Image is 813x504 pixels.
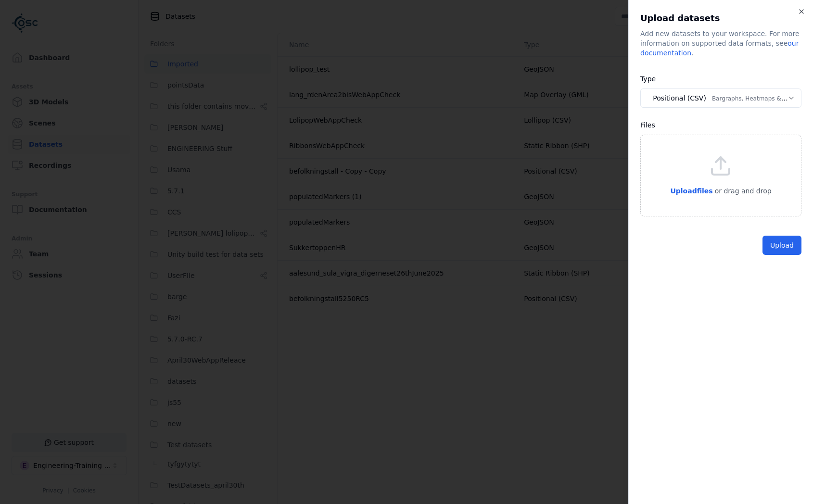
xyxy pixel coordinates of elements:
[640,12,801,25] h2: Upload datasets
[640,29,801,58] div: Add new datasets to your workspace. For more information on supported data formats, see .
[713,185,772,197] p: or drag and drop
[640,121,655,129] label: Files
[762,236,801,255] button: Upload
[670,187,712,195] span: Upload files
[640,75,656,83] label: Type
